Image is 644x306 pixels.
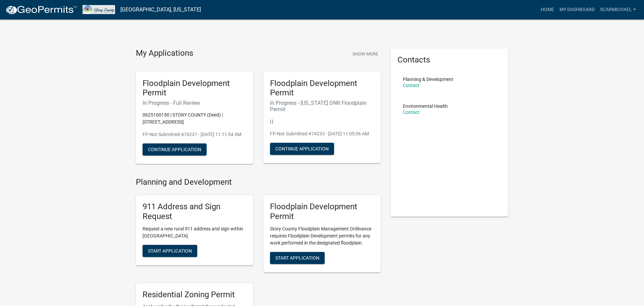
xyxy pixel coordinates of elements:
h4: Planning and Development [136,177,381,187]
button: Continue Application [143,143,207,156]
p: Environmental Health [403,104,448,108]
span: Start Application [275,255,319,260]
a: scarmichael [597,3,639,16]
h4: My Applications [136,48,193,58]
h6: In Progress - Full Review [143,100,247,106]
a: Contact [403,110,420,115]
p: Story County Floodplain Management Ordinance requires Floodplain Development permits for any work... [270,225,374,247]
h5: Floodplain Development Permit [270,202,374,221]
a: [GEOGRAPHIC_DATA], [US_STATE] [120,4,201,15]
p: Request a new rural 911 address and sign within [GEOGRAPHIC_DATA]. [143,225,247,239]
h5: Floodplain Development Permit [143,79,247,98]
button: Start Application [270,252,325,264]
p: | | [270,118,374,125]
a: Home [538,3,557,16]
span: Start Application [148,248,192,253]
p: FP-Not Submitted-474237 - [DATE] 11:11:54 AM [143,131,247,138]
button: Start Application [143,245,197,257]
button: Continue Application [270,143,334,155]
h5: Floodplain Development Permit [270,79,374,98]
h6: In Progress - [US_STATE] DNR Floodplain Permit [270,100,374,113]
h5: Residential Zoning Permit [143,290,247,300]
img: Story County, Iowa [83,5,115,14]
p: FP-Not Submitted-474233 - [DATE] 11:05:36 AM [270,130,374,137]
p: 0625100150 | STORY COUNTY (Deed) | [STREET_ADDRESS] [143,112,247,126]
a: My Dashboard [557,3,597,16]
p: Planning & Development [403,77,453,82]
a: Contact [403,83,420,88]
h5: Contacts [397,55,501,65]
h5: 911 Address and Sign Request [143,202,247,221]
button: Show More [350,48,381,59]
